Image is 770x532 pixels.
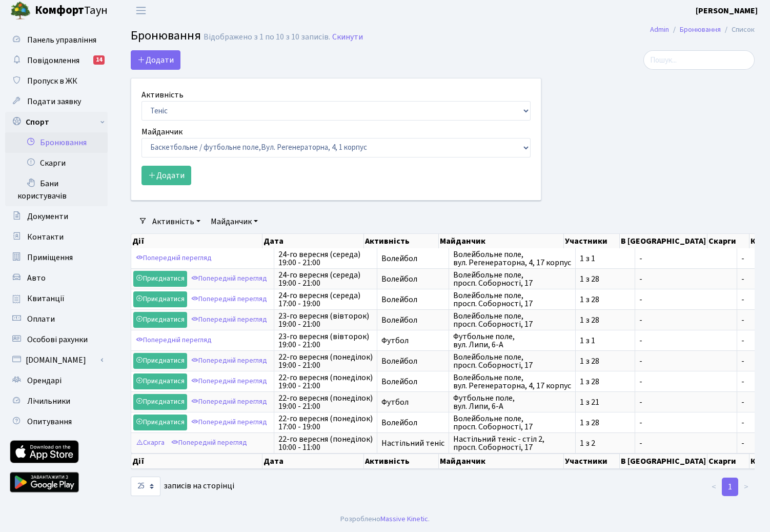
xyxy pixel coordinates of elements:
span: Футбол [381,398,444,406]
li: Список [721,24,755,35]
button: Додати [131,50,180,70]
span: Волейбольне поле, просп. Соборності, 17 [453,353,571,369]
span: Настільний теніс [381,439,444,447]
a: Попередній перегляд [189,271,270,287]
span: Бронювання [131,27,201,45]
span: 22-го вересня (понеділок) 19:00 - 21:00 [278,373,373,390]
a: Попередній перегляд [189,291,270,307]
span: Волейбольне поле, просп. Соборності, 17 [453,271,571,287]
a: Попередній перегляд [189,394,270,410]
a: [DOMAIN_NAME] [5,350,108,370]
a: Пропуск в ЖК [5,71,108,91]
a: Admin [650,24,669,35]
span: Оплати [27,313,55,325]
a: Попередній перегляд [189,353,270,369]
span: 1 з 28 [580,275,631,283]
a: Приєднатися [133,312,187,328]
span: Орендарі [27,375,62,386]
a: Авто [5,268,108,288]
span: 1 з 28 [580,295,631,304]
a: Попередній перегляд [189,415,270,430]
span: Повідомлення [27,55,79,66]
label: Активність [141,89,184,101]
span: Квитанції [27,293,65,304]
span: Подати заявку [27,96,81,107]
a: Майданчик [207,213,262,230]
span: - [639,357,733,365]
span: Авто [27,272,46,284]
span: 1 з 28 [580,378,631,386]
span: Волейбол [381,295,444,304]
select: записів на сторінці [131,477,160,496]
a: Бронювання [5,132,108,153]
a: Попередній перегляд [169,435,250,451]
span: Волейбольне поле, вул. Регенераторна, 4, 17 корпус [453,250,571,267]
b: [PERSON_NAME] [696,5,758,16]
span: - [639,378,733,386]
span: Контакти [27,231,64,243]
th: Дії [131,234,262,248]
a: Приєднатися [133,373,187,389]
a: Скинути [332,32,363,42]
label: Майданчик [141,126,183,138]
span: 22-го вересня (понеділок) 17:00 - 19:00 [278,415,373,431]
a: Бани користувачів [5,173,108,206]
th: В [GEOGRAPHIC_DATA] [620,234,707,248]
a: Попередній перегляд [133,332,214,348]
span: Волейбольне поле, вул. Регенераторна, 4, 17 корпус [453,373,571,390]
b: Комфорт [35,2,84,18]
span: Лічильники [27,396,70,407]
a: Активність [148,213,205,230]
a: Massive Kinetic [380,514,428,524]
span: Таун [35,2,108,19]
a: Приєднатися [133,394,187,410]
a: Особові рахунки [5,329,108,350]
span: 24-го вересня (середа) 17:00 - 19:00 [278,291,373,308]
a: Приміщення [5,247,108,268]
span: Волейбольне поле, просп. Соборності, 17 [453,312,571,328]
span: Пропуск в ЖК [27,75,77,87]
span: Волейбол [381,275,444,283]
th: Скарги [707,234,750,248]
span: - [639,254,733,263]
label: записів на сторінці [131,477,234,496]
span: - [639,275,733,283]
span: Футбольне поле, вул. Липи, 6-А [453,332,571,349]
input: Пошук... [643,50,755,70]
a: Попередній перегляд [189,312,270,328]
a: Скарга [133,435,167,451]
a: Документи [5,206,108,227]
span: 1 з 28 [580,419,631,427]
nav: breadcrumb [635,19,770,41]
a: Приєднатися [133,271,187,287]
a: Повідомлення14 [5,50,108,71]
span: - [639,295,733,304]
span: Волейбол [381,316,444,324]
a: Попередній перегляд [133,250,214,266]
div: Розроблено . [340,514,430,525]
span: Волейбольне поле, просп. Соборності, 17 [453,291,571,308]
th: Участники [564,234,620,248]
th: В [GEOGRAPHIC_DATA] [620,454,707,469]
span: Опитування [27,416,72,427]
span: 22-го вересня (понеділок) 10:00 - 11:00 [278,435,373,451]
div: 14 [93,55,105,65]
th: Активність [364,454,439,469]
th: Скарги [707,454,750,469]
button: Додати [141,166,191,185]
a: Орендарі [5,370,108,391]
a: Спорт [5,112,108,132]
button: Переключити навігацію [128,2,154,19]
span: Волейбольне поле, просп. Соборності, 17 [453,415,571,431]
a: [PERSON_NAME] [696,5,758,17]
a: Лічильники [5,391,108,411]
span: Волейбол [381,357,444,365]
th: Майданчик [439,234,564,248]
th: Дії [131,454,262,469]
a: Опитування [5,411,108,432]
th: Майданчик [439,454,564,469]
a: Приєднатися [133,291,187,307]
a: Приєднатися [133,415,187,430]
a: Квитанції [5,288,108,309]
span: - [639,337,733,345]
